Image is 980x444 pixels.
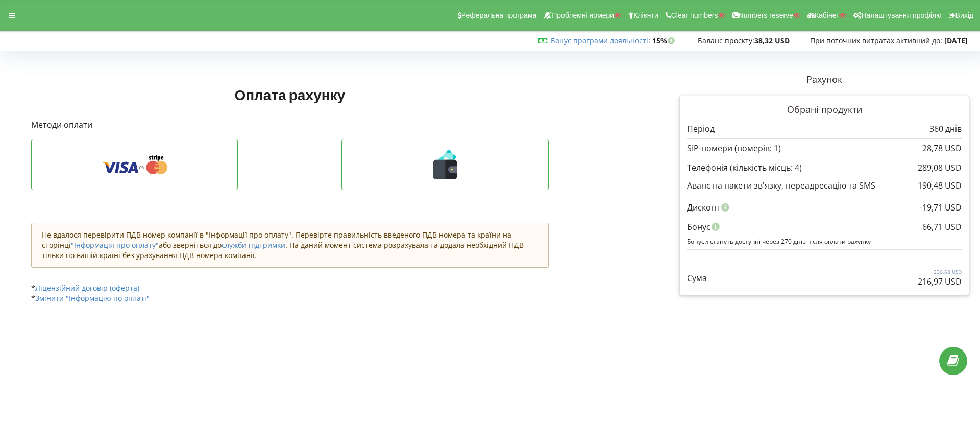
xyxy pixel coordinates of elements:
p: 28,78 USD [922,143,962,154]
div: Не вдалося перевірити ПДВ номер компанії в "Інформації про оплату". Перевірте правильність введен... [31,223,549,268]
span: Реферальна програма [461,11,537,19]
div: Аванс на пакети зв'язку, переадресацію та SMS [687,181,962,190]
p: Методи оплати [31,119,549,131]
span: Вихід [955,11,973,19]
span: При поточних витратах активний до: [810,36,942,45]
p: Період [687,123,715,135]
a: служби підтримки [222,240,285,250]
p: SIP-номери (номерів: 1) [687,143,781,154]
a: "Інформація про оплату" [71,240,159,250]
div: Бонус [687,217,962,237]
strong: 15% [652,36,677,45]
span: : [551,36,650,45]
div: Дисконт [687,198,962,217]
span: Баланс проєкту: [698,36,754,45]
strong: 38,32 USD [754,36,790,45]
a: Змінити "Інформацію по оплаті" [35,293,150,303]
a: Бонус програми лояльності [551,36,648,45]
a: Ліцензійний договір (оферта) [35,283,139,293]
span: Налаштування профілю [861,11,941,19]
p: 216,97 USD [918,276,962,288]
span: Кабінет [815,11,840,19]
span: Clear numbers [671,11,718,19]
p: Телефонія (кількість місць: 4) [687,162,802,174]
span: Проблемні номери [552,11,614,19]
div: -19,71 USD [920,198,962,217]
h1: Оплата рахунку [31,85,549,104]
p: 236,68 USD [918,268,962,275]
p: Рахунок [679,73,969,86]
div: 66,71 USD [922,217,962,237]
p: 360 днів [929,123,962,135]
strong: [DATE] [944,36,968,45]
p: 289,08 USD [918,162,962,174]
p: Обрані продукти [687,103,962,116]
div: 190,48 USD [918,181,962,190]
span: Numbers reserve [739,11,793,19]
span: Клієнти [633,11,658,19]
p: Бонуси стануть доступні через 270 днів після оплати рахунку [687,237,962,246]
p: Сума [687,272,707,284]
